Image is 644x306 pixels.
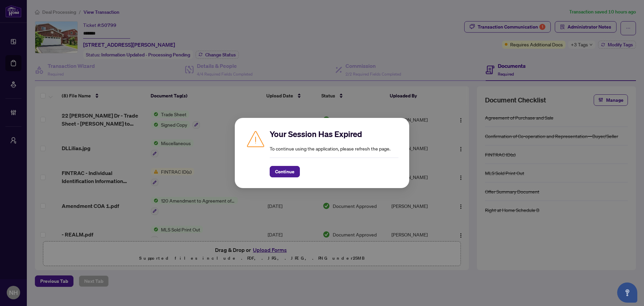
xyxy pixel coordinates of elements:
[270,129,398,139] h2: Your Session Has Expired
[246,129,266,149] img: Caution icon
[617,282,637,303] button: Open asap
[275,166,294,177] span: Continue
[270,129,398,177] div: To continue using the application, please refresh the page.
[270,166,300,177] button: Continue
